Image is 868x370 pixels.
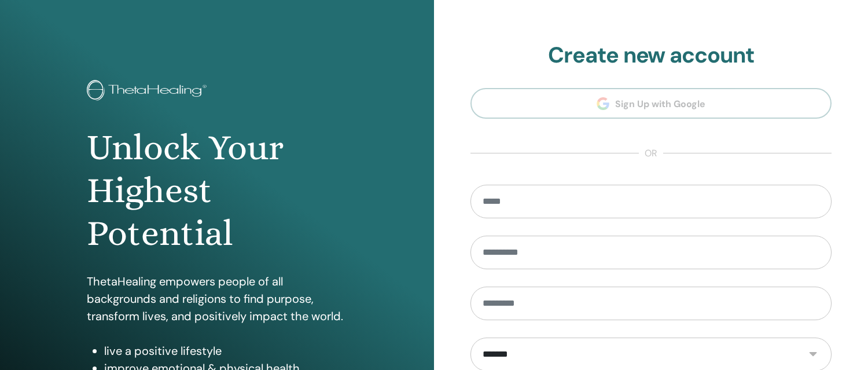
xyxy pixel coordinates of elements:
h1: Unlock Your Highest Potential [87,126,347,255]
h2: Create new account [470,42,832,69]
li: live a positive lifestyle [104,342,347,360]
span: or [639,146,663,160]
p: ThetaHealing empowers people of all backgrounds and religions to find purpose, transform lives, a... [87,273,347,325]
